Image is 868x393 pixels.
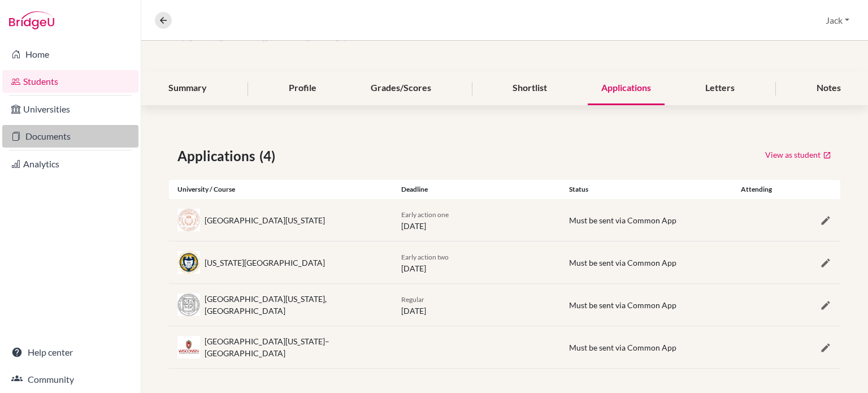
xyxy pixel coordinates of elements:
span: (4) [259,146,280,166]
div: Attending [728,184,784,195]
div: [GEOGRAPHIC_DATA][US_STATE], [GEOGRAPHIC_DATA] [205,293,384,317]
div: Letters [692,72,748,105]
img: us_wisc_r0h9iqh6.jpeg [177,336,200,359]
span: Early action one [401,210,449,219]
div: Applications [588,72,665,105]
img: us_ute_22qk9dqw.jpeg [177,209,200,231]
div: [DATE] [393,251,561,274]
a: Documents [2,125,138,148]
span: Must be sent via Common App [569,258,676,267]
div: Summary [155,72,220,105]
button: Jack [821,10,854,31]
div: Grades/Scores [357,72,445,105]
div: Shortlist [499,72,561,105]
img: us_min_6v7vibj7.jpeg [177,293,200,316]
a: Community [2,368,138,391]
div: [GEOGRAPHIC_DATA][US_STATE] [205,214,325,226]
span: Must be sent via Common App [569,215,676,225]
a: Students [2,70,138,93]
div: Status [561,184,728,195]
div: University / Course [169,184,393,195]
div: [DATE] [393,208,561,232]
div: [DATE] [393,293,561,317]
img: Bridge-U [9,11,54,29]
div: Notes [803,72,854,105]
img: us_gate_0sbr2r_j.jpeg [177,251,200,274]
span: Must be sent via Common App [569,300,676,310]
a: Home [2,43,138,66]
div: Deadline [393,184,561,195]
a: View as student [765,146,832,163]
span: Must be sent via Common App [569,343,676,352]
a: Help center [2,341,138,364]
div: Profile [275,72,330,105]
div: [US_STATE][GEOGRAPHIC_DATA] [205,257,325,269]
a: Universities [2,98,138,120]
a: Analytics [2,153,138,175]
span: Regular [401,295,424,304]
div: [GEOGRAPHIC_DATA][US_STATE]–[GEOGRAPHIC_DATA] [205,335,384,359]
span: Applications [177,146,259,166]
span: Early action two [401,253,449,261]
